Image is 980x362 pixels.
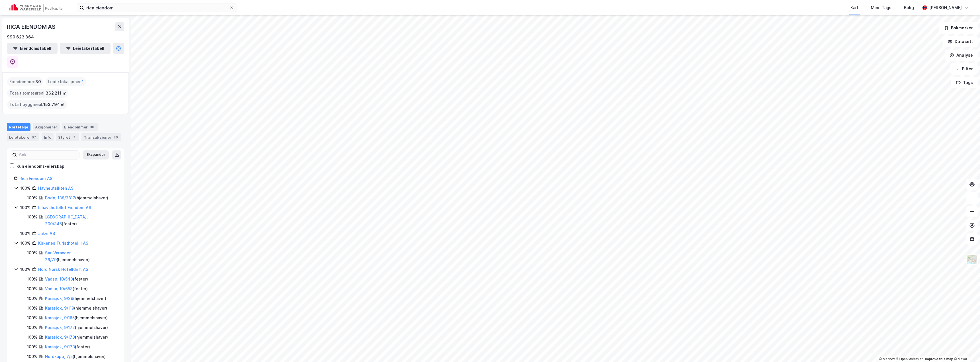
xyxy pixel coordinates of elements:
a: Vadsø, 10/653 [45,286,73,291]
a: OpenStreetMap [896,357,924,361]
div: 100% [20,266,30,273]
div: 100% [27,305,37,312]
button: Ekspander [83,150,109,159]
div: ( hjemmelshaver ) [45,353,106,360]
div: 100% [20,204,30,211]
span: 30 [35,78,41,85]
div: ( hjemmelshaver ) [45,314,108,321]
button: Eiendomstabell [7,43,58,54]
div: Portefølje [7,123,30,131]
a: Ishavshotellet Eiendom AS [38,205,91,210]
div: ( hjemmelshaver ) [45,295,106,302]
button: Leietakertabell [60,43,111,54]
div: Leietakere [7,133,39,141]
div: ( hjemmelshaver ) [45,195,108,201]
a: Nord Norsk Hotelldrift AS [38,267,88,272]
iframe: Chat Widget [952,335,980,362]
div: 100% [27,285,37,292]
a: Mapbox [879,357,895,361]
div: ( fester ) [45,285,88,292]
div: ( fester ) [45,214,117,227]
div: Transaksjoner [81,133,121,141]
input: Søk [17,151,79,159]
a: Jakvi AS [38,231,55,236]
a: Sør-Varanger, 26/79 [45,250,72,262]
div: ( hjemmelshaver ) [45,305,107,312]
div: Leide lokasjoner : [46,77,86,86]
div: Bolig [904,4,914,11]
a: Karasjok, 9/173 [45,344,75,349]
a: [GEOGRAPHIC_DATA], 200/345 [45,214,88,226]
div: 67 [30,134,37,140]
div: ( fester ) [45,343,90,350]
div: 100% [27,334,37,341]
a: Kirkenes Turisthotell I AS [38,241,88,246]
div: Totalt byggareal : [7,100,67,109]
span: 1 [82,78,84,85]
img: Z [967,254,977,265]
a: Karasjok, 9/165 [45,315,75,320]
a: Nordkapp, 7/5 [45,354,73,359]
div: Info [42,133,54,141]
span: 362 211 ㎡ [46,90,66,97]
img: cushman-wakefield-realkapital-logo.202ea83816669bd177139c58696a8fa1.svg [9,4,63,12]
button: Bokmerker [939,22,978,34]
div: 100% [27,314,37,321]
div: 100% [27,249,37,256]
a: Karasjok, 9/29 [45,296,73,301]
div: [PERSON_NAME] [929,4,962,11]
div: Aksjonærer [33,123,60,131]
div: Kun eiendoms-eierskap [17,163,64,170]
div: 100% [27,324,37,331]
div: ( hjemmelshaver ) [45,334,108,341]
button: Filter [950,63,978,75]
input: Søk på adresse, matrikkel, gårdeiere, leietakere eller personer [84,3,229,12]
button: Analyse [945,50,978,61]
div: 100% [27,295,37,302]
div: ( hjemmelshaver ) [45,324,108,331]
div: 7 [71,134,77,140]
div: 100% [27,343,37,350]
span: 153 794 ㎡ [43,101,65,108]
a: Vadsø, 10/548 [45,277,73,281]
div: 100% [27,195,37,201]
a: Karasjok, 9/173 [45,335,75,339]
button: Datasett [943,36,978,47]
a: Bodø, 138/3817 [45,195,75,200]
div: 100% [27,353,37,360]
a: Improve this map [925,357,953,361]
div: 100% [20,240,30,247]
div: 100% [27,214,37,220]
div: Eiendommer : [7,77,43,86]
div: ( fester ) [45,276,88,283]
div: Kart [850,4,858,11]
div: Eiendommer [62,123,98,131]
div: Kontrollprogram for chat [952,335,980,362]
a: Havneutsikten AS [38,186,73,191]
div: 30 [89,124,95,130]
div: ( hjemmelshaver ) [45,249,117,263]
div: 990 623 864 [7,34,34,40]
div: Styret [56,133,79,141]
a: Rica Eiendom AS [19,176,52,181]
div: 100% [20,230,30,237]
div: 100% [27,276,37,283]
a: Karasjok, 9/119 [45,306,74,310]
div: Mine Tags [871,4,891,11]
div: 100% [20,185,30,192]
div: RICA EIENDOM AS [7,22,57,31]
div: Totalt tomteareal : [7,89,68,98]
button: Tags [951,77,978,88]
div: 86 [113,134,119,140]
a: Karasjok, 9/172 [45,325,75,330]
